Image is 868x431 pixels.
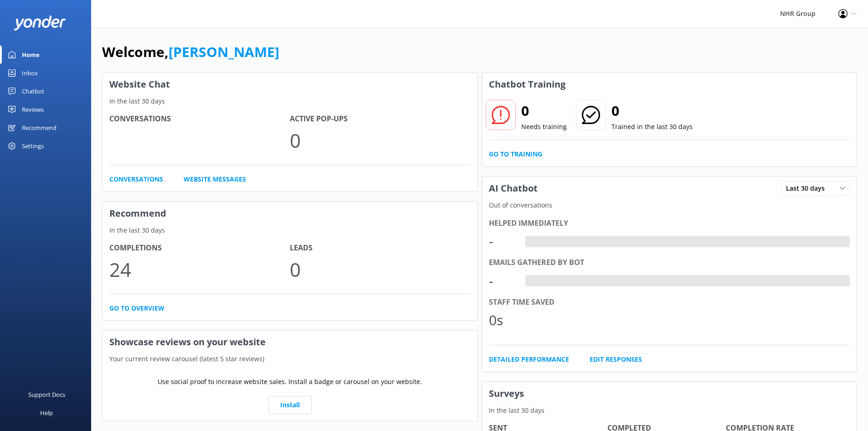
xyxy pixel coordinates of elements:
[22,100,44,119] div: Reviews
[102,41,279,63] h1: Welcome,
[590,354,642,364] a: Edit Responses
[103,225,478,235] p: In the last 30 days
[22,64,38,82] div: Inbox
[482,382,857,405] h3: Surveys
[525,236,532,248] div: -
[109,303,164,313] a: Go to overview
[482,177,544,200] h3: AI Chatbot
[169,42,279,61] a: [PERSON_NAME]
[290,125,470,156] p: 0
[22,137,44,155] div: Settings
[611,100,693,122] h2: 0
[109,242,290,254] h4: Completions
[14,16,66,31] img: yonder-white-logo.png
[489,218,850,229] div: Helped immediately
[489,270,516,292] div: -
[290,242,470,254] h4: Leads
[158,377,422,387] p: Use social proof to increase website sales. Install a badge or carousel on your website.
[489,309,516,331] div: 0s
[521,122,567,132] p: Needs training
[290,254,470,285] p: 0
[103,96,478,106] p: In the last 30 days
[109,254,290,285] p: 24
[489,230,516,252] div: -
[786,183,830,193] span: Last 30 days
[103,330,478,354] h3: Showcase reviews on your website
[611,122,693,132] p: Trained in the last 30 days
[268,396,312,414] a: Install
[482,73,572,96] h3: Chatbot Training
[521,100,567,122] h2: 0
[103,202,478,225] h3: Recommend
[290,113,470,125] h4: Active Pop-ups
[22,82,44,100] div: Chatbot
[489,149,542,159] a: Go to Training
[22,119,56,137] div: Recommend
[28,385,65,404] div: Support Docs
[103,73,478,96] h3: Website Chat
[482,200,857,210] p: Out of conversations
[40,404,53,422] div: Help
[489,257,850,269] div: Emails gathered by bot
[482,405,857,415] p: In the last 30 days
[109,113,290,125] h4: Conversations
[489,296,850,308] div: Staff time saved
[103,354,478,364] p: Your current review carousel (latest 5 star reviews)
[525,275,532,287] div: -
[22,46,40,64] div: Home
[489,354,569,364] a: Detailed Performance
[184,174,246,184] a: Website Messages
[109,174,163,184] a: Conversations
